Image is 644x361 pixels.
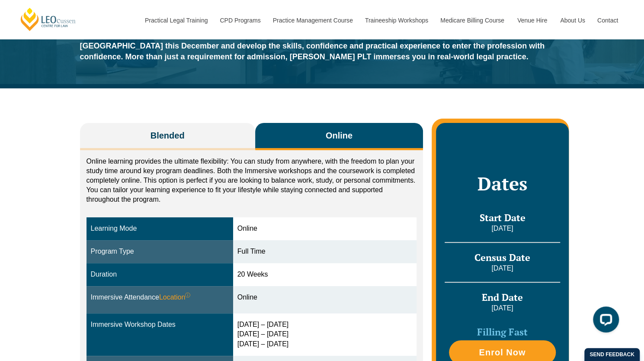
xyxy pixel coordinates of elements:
[266,2,359,39] a: Practice Management Course
[80,31,545,61] strong: End the year on a high and set yourself up for a successful legal career. Join our [DEMOGRAPHIC_D...
[554,2,591,39] a: About Us
[445,224,560,233] p: [DATE]
[591,2,625,39] a: Contact
[237,270,413,280] div: 20 Weeks
[445,173,560,194] h2: Dates
[237,320,413,350] div: [DATE] – [DATE] [DATE] – [DATE] [DATE] – [DATE]
[479,211,525,224] span: Start Date
[19,7,77,32] a: [PERSON_NAME] Centre for Law
[91,224,229,234] div: Learning Mode
[91,270,229,280] div: Duration
[237,224,413,234] div: Online
[213,2,266,39] a: CPD Programs
[445,303,560,313] p: [DATE]
[474,251,530,264] span: Census Date
[445,264,560,273] p: [DATE]
[359,2,434,39] a: Traineeship Workshops
[326,129,352,142] span: Online
[477,326,528,338] span: Filling Fast
[185,292,190,298] sup: ⓘ
[479,348,525,357] span: Enrol Now
[237,247,413,257] div: Full Time
[138,2,214,39] a: Practical Legal Training
[482,291,523,303] span: End Date
[91,247,229,257] div: Program Type
[434,2,511,39] a: Medicare Billing Course
[159,293,191,303] span: Location
[237,293,413,303] div: Online
[511,2,554,39] a: Venue Hire
[87,157,417,204] p: Online learning provides the ultimate flexibility: You can study from anywhere, with the freedom ...
[586,303,622,339] iframe: LiveChat chat widget
[91,293,229,303] div: Immersive Attendance
[151,129,185,142] span: Blended
[91,320,229,330] div: Immersive Workshop Dates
